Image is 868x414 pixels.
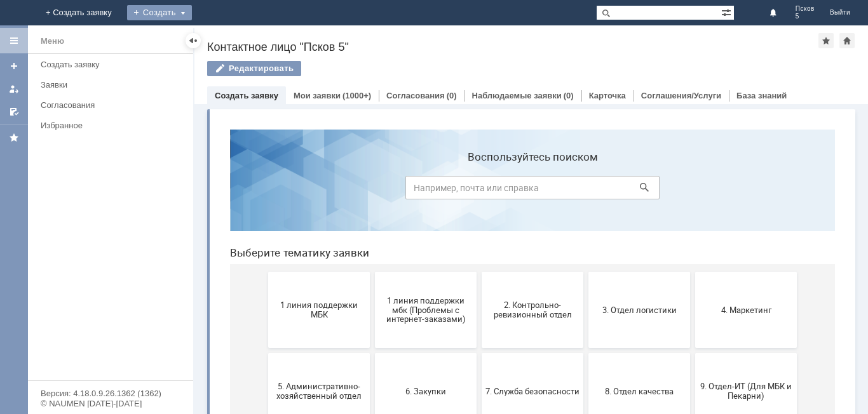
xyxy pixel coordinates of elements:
[736,91,787,100] a: База знаний
[479,348,573,357] span: Финансовый отдел
[48,234,150,310] button: 5. Административно-хозяйственный отдел
[186,33,201,48] div: Скрыть меню
[215,91,278,100] a: Создать заявку
[41,121,172,130] div: Избранное
[641,91,721,100] a: Соглашения/Услуги
[155,152,257,229] button: 1 линия поддержки мбк (Проблемы с интернет-заказами)
[159,176,253,204] span: 1 линия поддержки мбк (Проблемы с интернет-заказами)
[266,181,360,200] span: 2. Контрольно-ревизионный отдел
[262,315,363,391] button: Отдел-ИТ (Битрикс24 и CRM)
[10,127,615,140] header: Выберите тематику заявки
[266,267,360,276] span: 7. Служба безопасности
[155,234,257,310] button: 6. Закупки
[159,267,253,276] span: 6. Закупки
[262,234,363,310] button: 7. Служба безопасности
[372,267,466,276] span: 8. Отдел качества
[52,348,146,357] span: Бухгалтерия (для мбк)
[479,262,573,281] span: 9. Отдел-ИТ (Для МБК и Пекарни)
[159,348,253,357] span: Отдел ИТ (1С)
[41,399,180,408] div: © NAUMEN [DATE]-[DATE]
[839,33,855,48] div: Сделать домашней страницей
[4,56,24,76] a: Создать заявку
[472,91,562,100] a: Наблюдаемые заявки
[41,389,180,397] div: Версия: 4.18.0.9.26.1362 (1362)
[796,5,815,13] span: Псков
[52,181,146,200] span: 1 линия поддержки МБК
[36,75,191,95] a: Заявки
[372,348,466,357] span: Отдел-ИТ (Офис)
[475,315,577,391] button: Финансовый отдел
[4,79,24,99] a: Мои заявки
[41,60,186,69] div: Создать заявку
[294,91,341,100] a: Мои заявки
[475,234,577,310] button: 9. Отдел-ИТ (Для МБК и Пекарни)
[369,234,470,310] button: 8. Отдел качества
[41,80,186,90] div: Заявки
[52,262,146,281] span: 5. Административно-хозяйственный отдел
[564,91,574,100] div: (0)
[369,315,470,391] button: Отдел-ИТ (Офис)
[818,33,834,48] div: Добавить в избранное
[48,152,150,229] button: 1 линия поддержки МБК
[207,41,818,53] div: Контактное лицо "Псков 5"
[48,315,150,391] button: Бухгалтерия (для мбк)
[36,55,191,74] a: Создать заявку
[369,152,470,229] button: 3. Отдел логистики
[186,31,440,44] label: Воспользуйтесь поиском
[155,315,257,391] button: Отдел ИТ (1С)
[386,91,445,100] a: Согласования
[41,100,186,110] div: Согласования
[475,152,577,229] button: 4. Маркетинг
[4,102,24,122] a: Мои согласования
[721,6,734,18] span: Расширенный поиск
[266,344,360,363] span: Отдел-ИТ (Битрикс24 и CRM)
[36,95,191,115] a: Согласования
[447,91,457,100] div: (0)
[589,91,626,100] a: Карточка
[186,57,440,80] input: Например, почта или справка
[127,5,192,20] div: Создать
[342,91,371,100] div: (1000+)
[479,185,573,195] span: 4. Маркетинг
[262,152,363,229] button: 2. Контрольно-ревизионный отдел
[372,185,466,195] span: 3. Отдел логистики
[41,34,64,49] div: Меню
[796,13,815,20] span: 5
